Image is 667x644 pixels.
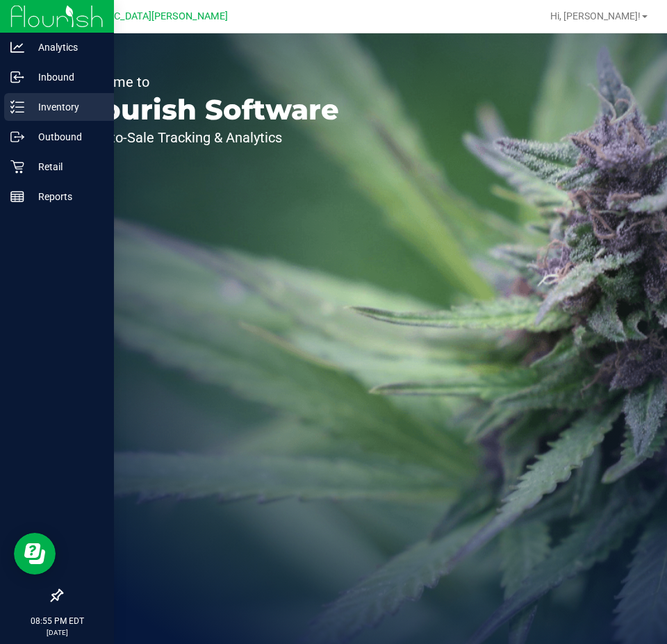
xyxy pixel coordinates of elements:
[550,10,641,22] span: Hi, [PERSON_NAME]!
[24,99,108,115] p: Inventory
[24,158,108,175] p: Retail
[24,188,108,205] p: Reports
[10,160,24,174] inline-svg: Retail
[10,100,24,114] inline-svg: Inventory
[75,96,339,124] p: Flourish Software
[75,75,339,89] p: Welcome to
[10,190,24,204] inline-svg: Reports
[56,10,228,22] span: [GEOGRAPHIC_DATA][PERSON_NAME]
[10,40,24,54] inline-svg: Analytics
[14,533,56,575] iframe: Resource center
[75,131,339,145] p: Seed-to-Sale Tracking & Analytics
[10,70,24,84] inline-svg: Inbound
[24,129,108,145] p: Outbound
[6,615,108,627] p: 08:55 PM EDT
[24,69,108,85] p: Inbound
[6,627,108,638] p: [DATE]
[10,130,24,144] inline-svg: Outbound
[24,39,108,56] p: Analytics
